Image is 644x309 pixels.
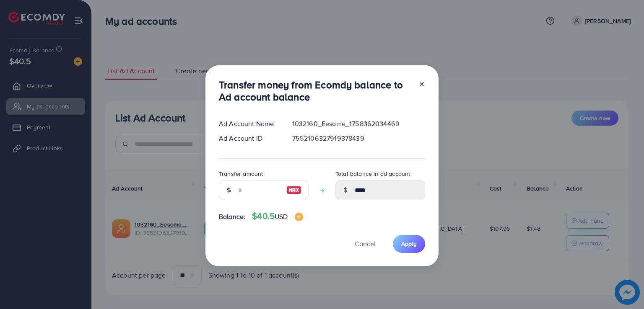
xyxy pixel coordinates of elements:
img: image [286,185,301,195]
div: 7552106327919378439 [286,134,432,143]
button: Apply [393,235,425,253]
span: USD [275,212,288,221]
h3: Transfer money from Ecomdy balance to Ad account balance [219,79,412,103]
span: Balance: [219,212,245,221]
div: 1032160_Eesome_1758362034469 [286,119,432,129]
div: Ad Account Name [212,119,286,129]
button: Cancel [344,235,386,253]
h4: $40.5 [252,211,303,221]
div: Ad Account ID [212,134,286,143]
span: Cancel [355,239,376,248]
label: Total balance in ad account [335,170,410,178]
label: Transfer amount [219,170,263,178]
img: image [295,213,303,221]
span: Apply [401,239,417,248]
